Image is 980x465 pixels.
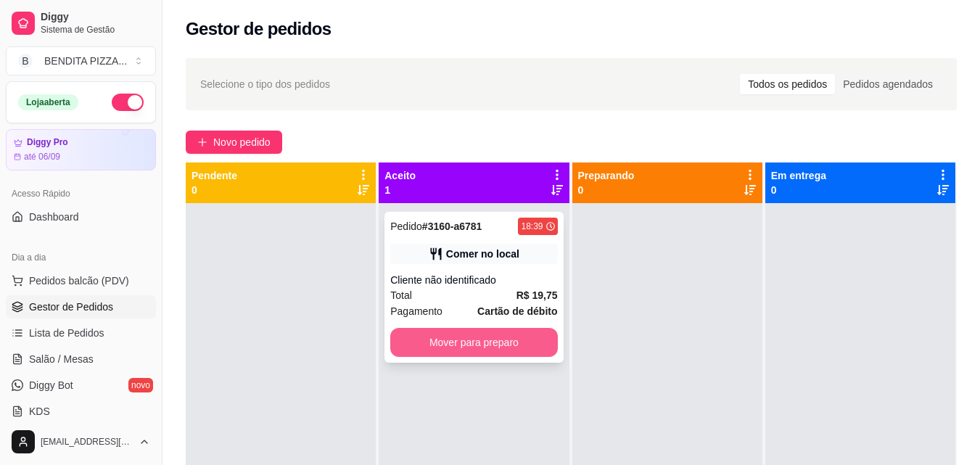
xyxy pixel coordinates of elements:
[390,221,422,232] span: Pedido
[18,54,33,68] span: B
[390,287,412,303] span: Total
[384,183,416,197] p: 1
[6,269,156,292] button: Pedidos balcão (PDV)
[18,94,78,110] div: Loja aberta
[578,168,635,183] p: Preparando
[384,168,416,183] p: Aceito
[6,295,156,318] a: Gestor de Pedidos
[578,183,635,197] p: 0
[29,378,73,392] span: Diggy Bot
[477,305,557,317] strong: Cartão de débito
[192,168,237,183] p: Pendente
[29,210,79,224] span: Dashboard
[213,134,271,150] span: Novo pedido
[6,129,156,170] a: Diggy Proaté 06/09
[41,11,150,24] span: Diggy
[29,352,94,366] span: Salão / Mesas
[6,347,156,371] a: Salão / Mesas
[29,300,113,314] span: Gestor de Pedidos
[192,183,237,197] p: 0
[6,424,156,459] button: [EMAIL_ADDRESS][DOMAIN_NAME]
[6,246,156,269] div: Dia a dia
[390,328,557,357] button: Mover para preparo
[446,247,519,261] div: Comer no local
[41,24,150,36] span: Sistema de Gestão
[29,326,104,340] span: Lista de Pedidos
[390,303,442,319] span: Pagamento
[29,273,129,288] span: Pedidos balcão (PDV)
[390,273,557,287] div: Cliente não identificado
[200,76,330,92] span: Selecione o tipo dos pedidos
[6,46,156,75] button: Select a team
[27,137,68,148] article: Diggy Pro
[771,168,826,183] p: Em entrega
[6,400,156,423] a: KDS
[186,17,332,41] h2: Gestor de pedidos
[29,404,50,419] span: KDS
[6,6,156,41] a: DiggySistema de Gestão
[740,74,835,94] div: Todos os pedidos
[24,151,60,162] article: até 06/09
[197,137,207,147] span: plus
[835,74,941,94] div: Pedidos agendados
[6,205,156,229] a: Dashboard
[521,221,543,232] div: 18:39
[771,183,826,197] p: 0
[516,289,558,301] strong: R$ 19,75
[422,221,482,232] strong: # 3160-a6781
[186,131,282,154] button: Novo pedido
[6,374,156,397] a: Diggy Botnovo
[6,321,156,345] a: Lista de Pedidos
[44,54,127,68] div: BENDITA PIZZA ...
[6,182,156,205] div: Acesso Rápido
[112,94,144,111] button: Alterar Status
[41,436,133,448] span: [EMAIL_ADDRESS][DOMAIN_NAME]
